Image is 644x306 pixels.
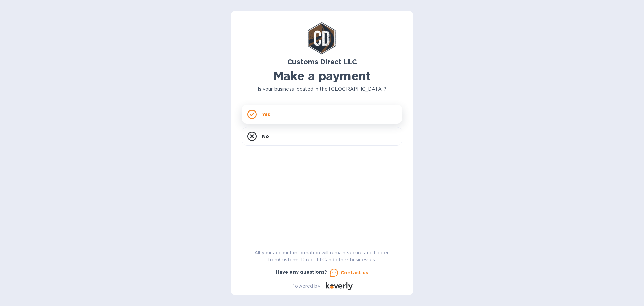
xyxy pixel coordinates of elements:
p: All your account information will remain secure and hidden from Customs Direct LLC and other busi... [241,249,402,263]
p: Is your business located in the [GEOGRAPHIC_DATA]? [241,86,402,93]
b: Customs Direct LLC [287,58,357,66]
u: Contact us [341,270,368,275]
p: No [262,133,269,140]
p: Yes [262,111,270,118]
b: Have any questions? [276,269,327,275]
h1: Make a payment [241,69,402,83]
p: Powered by [291,282,320,290]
